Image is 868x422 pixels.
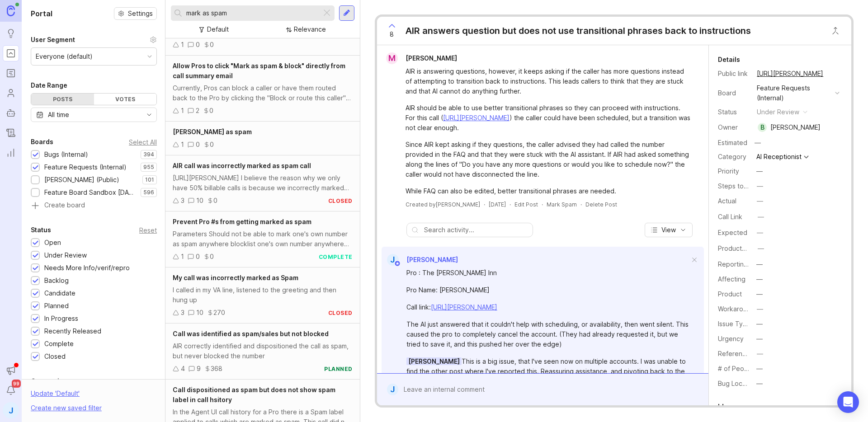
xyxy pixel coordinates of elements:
[757,83,831,103] div: Feature Requests (Internal)
[196,252,200,262] div: 0
[755,243,767,254] button: ProductboardID
[718,350,758,357] label: Reference(s)
[143,151,154,158] p: 394
[718,54,740,65] div: Details
[757,107,799,117] div: under review
[173,386,335,403] span: Call dispositioned as spam but does not show spam label in call hsitory
[826,22,844,40] button: Close button
[718,182,779,190] label: Steps to Reproduce
[294,24,326,34] div: Relevance
[757,228,763,238] div: —
[3,85,19,101] a: Users
[3,402,19,418] button: J
[406,24,751,37] div: AIR answers question but does not use transitional phrases back to instructions
[186,8,318,18] input: Search...
[36,52,93,61] div: Everyone (default)
[181,364,185,374] div: 4
[431,303,497,311] a: [URL][PERSON_NAME]
[484,201,485,208] div: ·
[756,289,763,299] div: —
[31,80,67,91] div: Date Range
[319,253,353,261] div: complete
[718,275,745,283] label: Affecting
[31,376,67,387] div: Companies
[143,189,154,196] p: 596
[181,106,184,116] div: 1
[756,154,802,160] div: AI Receptionist
[754,348,766,360] button: Reference(s)
[139,228,157,233] div: Reset
[165,267,360,324] a: My call was incorrectly marked as SpamI called in my VA line, listened to the greeting and then h...
[390,29,394,39] span: 8
[44,301,69,311] div: Planned
[44,175,119,185] div: [PERSON_NAME] (Public)
[752,137,764,149] div: —
[211,364,222,374] div: 368
[386,52,398,64] div: M
[328,309,353,317] div: closed
[196,140,200,150] div: 0
[718,290,742,298] label: Product
[718,244,766,252] label: ProductboardID
[3,125,19,141] a: Changelog
[165,122,360,155] a: [PERSON_NAME] as spam100
[44,339,74,349] div: Complete
[165,56,360,122] a: Allow Pros to click "Mark as spam & block" directly from call summary emailCurrently, Pros can bl...
[129,140,157,145] div: Select All
[718,197,736,205] label: Actual
[12,380,21,388] span: 99
[44,352,66,361] div: Closed
[181,308,184,318] div: 3
[173,83,353,103] div: Currently, Pros can block a caller or have them routed back to the Pro by clicking the "Block or ...
[114,7,157,20] button: Settings
[547,201,577,208] button: Mark Spam
[381,52,464,64] a: M[PERSON_NAME]
[718,88,750,98] div: Board
[489,201,506,208] a: [DATE]
[44,326,101,336] div: Recently Released
[406,268,689,278] div: Pro : The [PERSON_NAME] Inn
[3,145,19,161] a: Reporting
[196,106,199,116] div: 2
[718,305,755,313] label: Workaround
[406,256,458,263] span: [PERSON_NAME]
[758,212,764,222] div: —
[754,303,766,315] button: Workaround
[196,40,200,50] div: 0
[382,254,458,266] a: J[PERSON_NAME]
[328,197,353,205] div: closed
[542,201,543,208] div: ·
[585,201,617,208] div: Delete Post
[7,5,15,16] img: Canny Home
[196,308,203,318] div: 10
[406,356,689,386] div: This is a big issue, that I've seen now on multiple accounts. I was unable to find the other post...
[210,252,214,262] div: 0
[3,382,19,399] button: Notifications
[173,285,353,305] div: I called in my VA line, listened to the greeting and then hung up
[387,254,399,266] div: J
[3,25,19,42] a: Ideas
[718,69,750,79] div: Public link
[718,229,747,236] label: Expected
[173,229,353,249] div: Parameters Should not be able to mark one's own number as spam anywhere blocklist one's own numbe...
[394,260,401,267] img: member badge
[754,195,766,207] button: Actual
[758,123,767,132] div: B
[387,384,398,395] div: J
[756,364,763,374] div: —
[718,335,744,342] label: Urgency
[443,114,509,122] a: [URL][PERSON_NAME]
[406,357,462,365] span: [PERSON_NAME]
[31,94,94,105] div: Posts
[718,213,742,220] label: Call Link
[197,364,201,374] div: 9
[718,260,766,268] label: Reporting Team
[509,201,511,208] div: ·
[207,24,229,34] div: Default
[145,176,154,183] p: 101
[406,201,480,208] div: Created by [PERSON_NAME]
[173,173,353,193] div: [URL][PERSON_NAME] I believe the reason why we only have 50% billable calls is because we incorre...
[489,201,506,208] time: [DATE]
[756,166,763,176] div: —
[770,122,821,132] div: [PERSON_NAME]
